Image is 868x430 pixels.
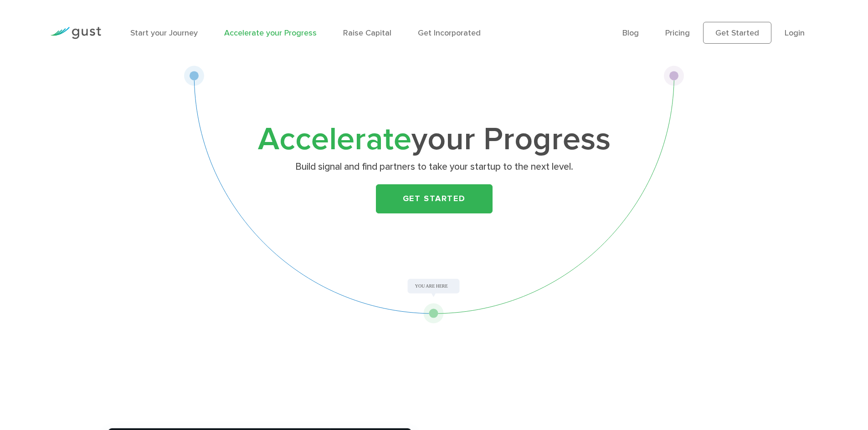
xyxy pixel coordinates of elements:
a: Accelerate your Progress [224,28,317,38]
a: Login [785,28,805,38]
a: Start your Journey [130,28,198,38]
a: Get Started [703,22,771,44]
h1: your Progress [254,125,614,154]
a: Blog [622,28,639,38]
a: Raise Capital [343,28,391,38]
a: Get Started [376,184,493,213]
img: Gust Logo [50,27,101,39]
a: Get Incorporated [418,28,481,38]
a: Pricing [665,28,690,38]
p: Build signal and find partners to take your startup to the next level. [257,161,611,173]
span: Accelerate [258,120,411,158]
